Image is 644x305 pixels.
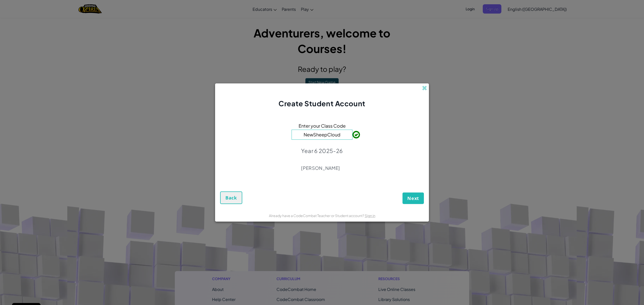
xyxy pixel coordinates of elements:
[301,165,343,171] p: [PERSON_NAME]
[220,191,242,204] button: Back
[301,147,343,154] p: Year 6 2025-26
[299,122,346,129] span: Enter your Class Code
[278,99,365,108] span: Create Student Account
[407,195,419,201] span: Next
[225,195,237,201] span: Back
[403,192,424,204] button: Next
[365,213,375,218] a: Sign in
[269,213,365,218] span: Already have a CodeCombat Teacher or Student account?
